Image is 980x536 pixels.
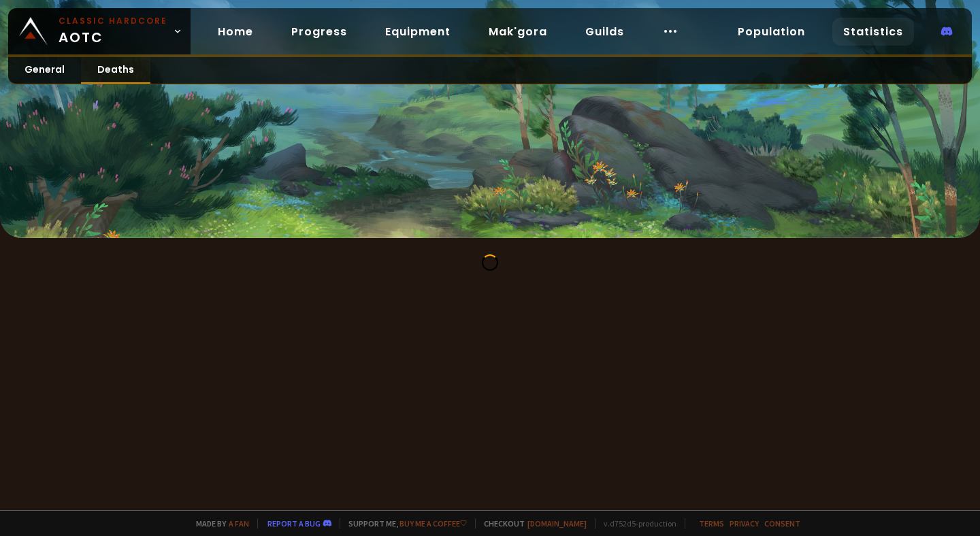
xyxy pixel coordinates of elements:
[699,518,724,529] a: Terms
[475,518,587,529] span: Checkout
[8,8,191,54] a: Classic HardcoreAOTC
[280,18,358,46] a: Progress
[207,18,264,46] a: Home
[188,518,249,529] span: Made by
[478,18,558,46] a: Mak'gora
[340,518,467,529] span: Support me,
[764,518,800,529] a: Consent
[8,57,81,84] a: General
[727,18,816,46] a: Population
[595,518,676,529] span: v. d752d5 - production
[832,18,914,46] a: Statistics
[730,518,759,529] a: Privacy
[399,518,467,529] a: Buy me a coffee
[527,518,587,529] a: [DOMAIN_NAME]
[59,15,167,27] small: Classic Hardcore
[267,518,321,529] a: Report a bug
[59,15,167,48] span: AOTC
[229,518,249,529] a: a fan
[374,18,461,46] a: Equipment
[81,57,150,84] a: Deaths
[574,18,635,46] a: Guilds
